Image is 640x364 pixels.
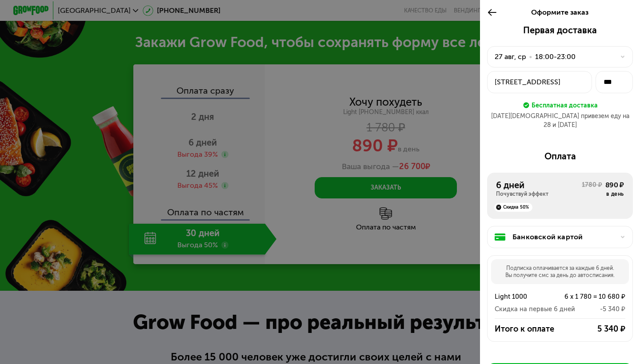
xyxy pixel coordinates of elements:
[605,180,624,190] div: 890 ₽
[495,304,575,314] div: Скидка на первые 6 дней
[496,180,582,190] div: 6 дней
[547,291,625,302] div: 6 x 1 780 = 10 680 ₽
[487,71,592,93] button: [STREET_ADDRESS]
[512,232,615,242] div: Банковской картой
[495,77,584,87] div: [STREET_ADDRESS]
[495,51,526,62] div: 27 авг, ср
[487,151,633,162] div: Оплата
[495,324,567,334] div: Итого к оплате
[487,112,633,130] div: [DATE][DEMOGRAPHIC_DATA] привезем еду на 28 и [DATE]
[495,291,547,302] div: Light 1000
[605,190,624,198] div: в день
[529,51,532,62] div: •
[531,8,588,16] span: Оформите заказ
[496,190,582,198] div: Почувствуй эффект
[567,324,625,334] div: 5 340 ₽
[494,203,532,212] div: Скидка 50%
[535,51,576,62] div: 18:00-23:00
[491,259,629,284] div: Подписка оплачивается за каждые 6 дней. Вы получите смс за день до автосписания.
[532,100,598,110] div: Бесплатная доставка
[582,181,602,198] div: 1780 ₽
[575,304,625,314] div: -5 340 ₽
[487,25,633,36] div: Первая доставка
